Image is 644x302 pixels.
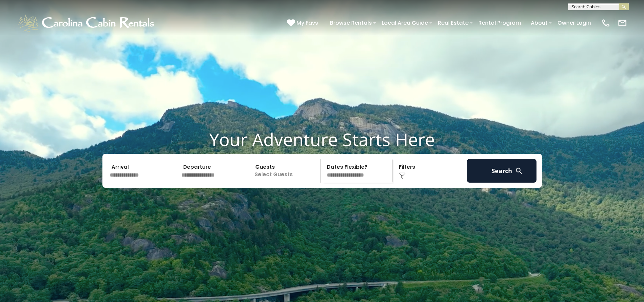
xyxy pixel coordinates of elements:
h1: Your Adventure Starts Here [5,129,639,150]
a: About [527,17,551,29]
a: My Favs [287,19,320,27]
a: Real Estate [434,17,472,29]
img: phone-regular-white.png [601,18,611,28]
button: Search [467,159,537,183]
a: Rental Program [475,17,524,29]
a: Owner Login [554,17,594,29]
img: search-regular-white.png [515,167,523,175]
img: filter--v1.png [399,172,406,179]
p: Select Guests [251,159,321,183]
img: mail-regular-white.png [618,18,627,28]
span: My Favs [296,19,318,27]
a: Local Area Guide [378,17,431,29]
img: White-1-1-2.png [17,13,157,33]
a: Browse Rentals [327,17,375,29]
